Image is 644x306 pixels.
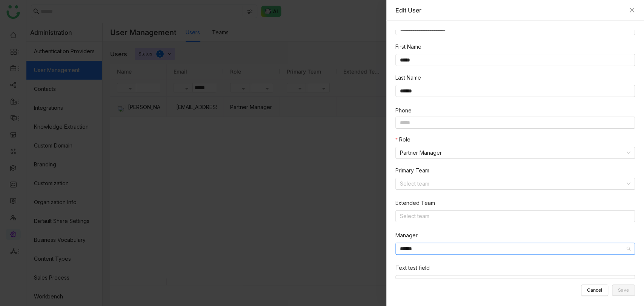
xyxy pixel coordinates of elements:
[581,284,608,296] button: Cancel
[395,231,418,240] label: Manager
[395,6,625,14] div: Edit User
[395,166,429,175] label: Primary Team
[395,199,435,207] label: Extended Team
[395,43,421,51] label: First Name
[395,106,635,115] nz-form-item: Phone
[612,284,635,296] button: Save
[395,74,421,82] label: Last Name
[629,7,635,13] button: Close
[395,135,410,144] label: Role
[400,147,630,158] nz-select-item: Partner Manager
